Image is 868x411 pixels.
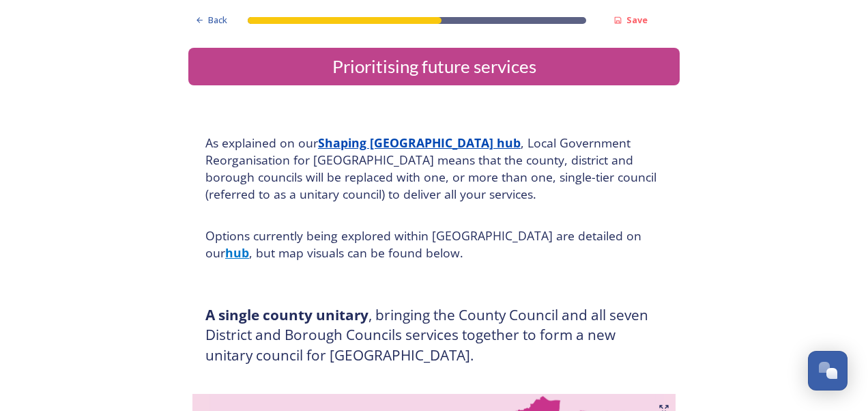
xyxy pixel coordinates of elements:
[205,305,368,324] strong: A single county unitary
[194,53,674,80] div: Prioritising future services
[318,134,521,151] a: Shaping [GEOGRAPHIC_DATA] hub
[205,305,663,366] h3: , bringing the County Council and all seven District and Borough Councils services together to fo...
[808,351,848,391] button: Open Chat
[626,14,648,26] strong: Save
[225,244,249,261] a: hub
[205,134,663,203] h4: As explained on our , Local Government Reorganisation for [GEOGRAPHIC_DATA] means that the county...
[208,14,227,27] span: Back
[205,227,663,261] h4: Options currently being explored within [GEOGRAPHIC_DATA] are detailed on our , but map visuals c...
